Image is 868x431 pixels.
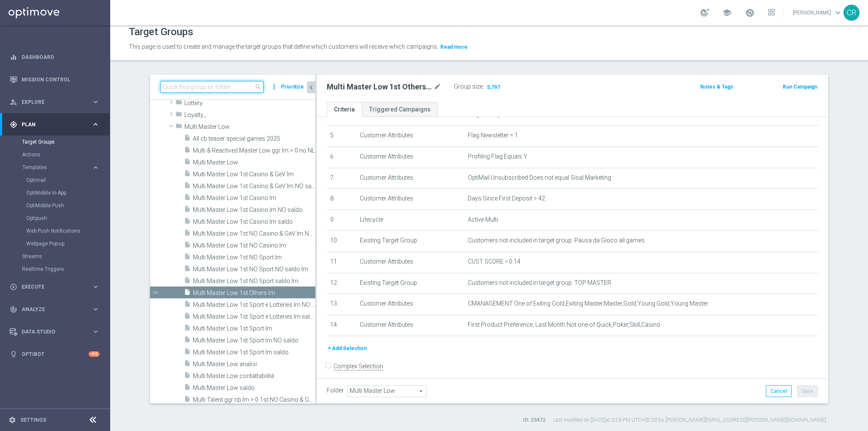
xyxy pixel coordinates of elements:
i: keyboard_arrow_right [92,98,100,106]
span: 5,797 [486,84,501,92]
td: Customer Attributes [356,294,465,315]
span: Multi Master Low 1st NO Sport saldo lm [193,278,315,285]
button: + Add Selection [327,344,367,353]
td: Customer Attributes [356,315,465,336]
td: Customer Attributes [356,126,465,147]
i: insert_drive_file [184,206,191,215]
td: Customer Attributes [356,147,465,168]
span: This page is used to create and manage the target groups that define which customers will receive... [129,43,438,50]
td: Customer Attributes [356,252,465,273]
i: insert_drive_file [184,324,191,334]
td: 10 [327,231,356,252]
i: insert_drive_file [184,336,191,346]
span: Multi Master Low 1st NO Casino &amp; GeV lm NO saldo [193,230,315,237]
span: All cb teaser special games 2025 [193,135,315,142]
td: 13 [327,294,356,315]
button: Templates keyboard_arrow_right [22,164,100,171]
div: Target Groups [22,136,109,148]
span: Multi Master Low saldo [193,384,315,392]
div: play_circle_outline Execute keyboard_arrow_right [9,284,100,290]
td: 5 [327,126,356,147]
div: Streams [22,250,109,263]
div: track_changes Analyze keyboard_arrow_right [9,306,100,313]
span: Customers not included in target group: TOP MASTER [468,279,611,286]
a: [PERSON_NAME]keyboard_arrow_down [792,6,843,19]
td: 9 [327,210,356,231]
div: Dashboard [10,46,100,68]
span: Data Studio [22,329,92,334]
a: Dashboard [22,46,100,68]
span: Multi Master Low [184,123,315,131]
td: 7 [327,168,356,189]
div: Realtime Triggers [22,263,109,275]
label: Group size [454,83,483,90]
a: Triggered Campaigns [362,102,438,117]
span: Explore [22,100,92,105]
i: insert_drive_file [184,134,191,144]
div: equalizer Dashboard [9,54,100,61]
span: Flag Newsletter = 1 [468,132,518,139]
i: insert_drive_file [184,360,191,370]
button: person_search Explore keyboard_arrow_right [9,99,100,106]
i: lightbulb [10,350,17,358]
span: search [255,83,262,90]
div: Execute [10,283,92,291]
td: Customer Attributes [356,189,465,210]
i: insert_drive_file [184,158,191,168]
div: Templates [22,161,109,250]
span: Customers not included in target group: Pausa da Gioco all games [468,237,645,244]
div: Optipush [26,212,109,225]
div: Actions [22,148,109,161]
i: insert_drive_file [184,253,191,263]
div: Plan [10,121,92,128]
i: chevron_left [307,83,315,92]
button: Save [797,385,818,397]
div: +10 [89,351,100,357]
div: Data Studio [10,328,92,336]
span: Multi Talent ggr nb lm &gt; 0 1st NO Casino &amp; GeV lm NO saldo [193,396,315,403]
span: Multi Master Low 1st NO Sport lm [193,254,315,261]
label: Folder [327,387,344,394]
i: insert_drive_file [184,395,191,405]
a: Actions [22,151,88,158]
i: insert_drive_file [184,300,191,310]
a: Optibot [22,343,89,365]
a: Optipush [26,215,88,222]
a: Optimail [26,177,88,184]
i: insert_drive_file [184,194,191,203]
span: Plan [22,122,92,127]
span: Multi &amp; Reactived Master Low ggr lm &gt; 0 no NL [193,147,315,154]
span: OptiMail Unsubscribed Does not equal Sisal Marketing [468,174,611,181]
i: keyboard_arrow_right [92,120,100,128]
i: insert_drive_file [184,372,191,381]
span: Multi Master Low 1st Sport lm [193,325,315,332]
button: Run Campaign [782,82,818,92]
span: Multi Master Low 1st Sport e Lotteries lm NO saldo [193,301,315,309]
button: lightbulb Optibot +10 [9,351,100,358]
button: gps_fixed Plan keyboard_arrow_right [9,121,100,128]
button: chevron_left [307,81,315,93]
div: OptiMobile Push [26,199,109,212]
i: folder [175,122,182,132]
a: Target Groups [22,139,88,145]
button: Notes & Tags [699,82,734,92]
div: Mission Control [9,76,100,83]
span: Multi Master Low 1st Sport lm NO saldo [193,337,315,344]
i: person_search [10,98,17,106]
button: Data Studio keyboard_arrow_right [9,328,100,335]
label: Last modified on [DATE] at 3:26 PM UTC+02:00 by [PERSON_NAME][EMAIL_ADDRESS][PERSON_NAME][DOMAIN_... [553,417,826,424]
div: OptiMobile In-App [26,186,109,199]
span: Multi Master Low [193,159,315,166]
h1: Target Groups [129,26,193,38]
div: Analyze [10,306,92,313]
i: insert_drive_file [184,384,191,393]
span: Profiling Flag Equals Y [468,153,527,160]
i: more_vert [270,81,278,93]
i: insert_drive_file [184,265,191,275]
span: Multi Master Low 1st NO Casino lm [193,242,315,249]
span: CMANAGEMENT One of Exiting Gold,Exiting Master,Master,Gold,Young Gold,Young Master [468,300,708,307]
div: Explore [10,98,92,106]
